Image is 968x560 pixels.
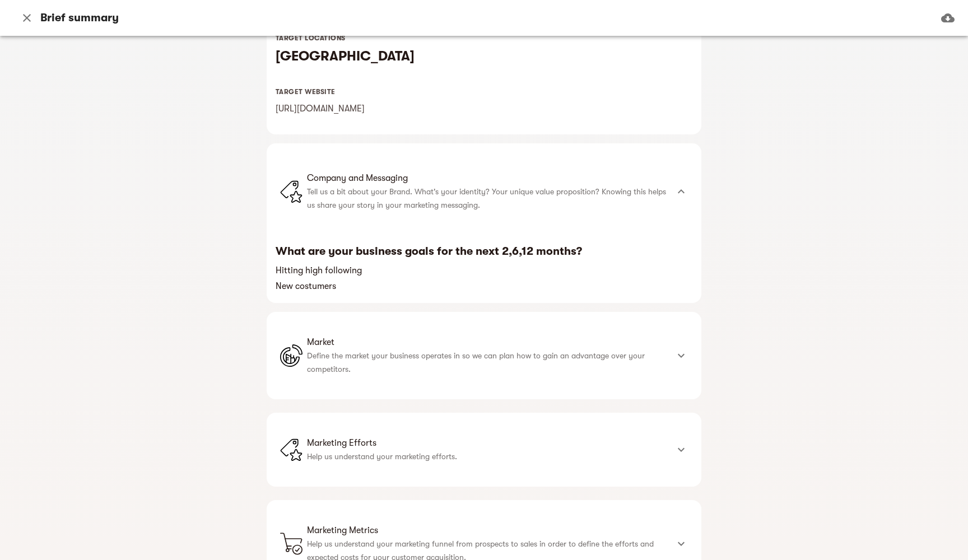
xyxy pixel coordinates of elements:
h6: Brief summary [40,11,119,25]
div: MarketDefine the market your business operates in so we can plan how to gain an advantage over yo... [267,312,701,399]
p: Tell us a bit about your Brand. What's your identity? Your unique value proposition? Knowing this... [307,185,668,212]
span: Market [307,335,668,349]
img: market.svg [280,344,302,367]
span: Company and Messaging [307,171,668,185]
span: Marketing Efforts [307,436,668,450]
p: Help us understand your marketing efforts. [307,450,668,463]
img: customerAcquisition.svg [280,533,302,555]
h6: What are your business goals for the next 2,6,12 months? [276,244,692,259]
span: TARGET LOCATIONS [276,34,346,42]
img: brand.svg [280,438,302,461]
p: Define the market your business operates in so we can plan how to gain an advantage over your com... [307,349,668,376]
div: Company and MessagingTell us a bit about your Brand. What's your identity? Your unique value prop... [267,143,701,240]
h5: [GEOGRAPHIC_DATA] [276,47,692,65]
div: Marketing EffortsHelp us understand your marketing efforts. [267,413,701,487]
span: TARGET WEBSITE [276,88,336,96]
h6: New costumers [276,278,692,294]
img: brand.svg [280,180,302,203]
h6: Hitting high following [276,263,692,278]
span: Marketing Metrics [307,524,668,537]
a: [URL][DOMAIN_NAME] [276,104,365,114]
